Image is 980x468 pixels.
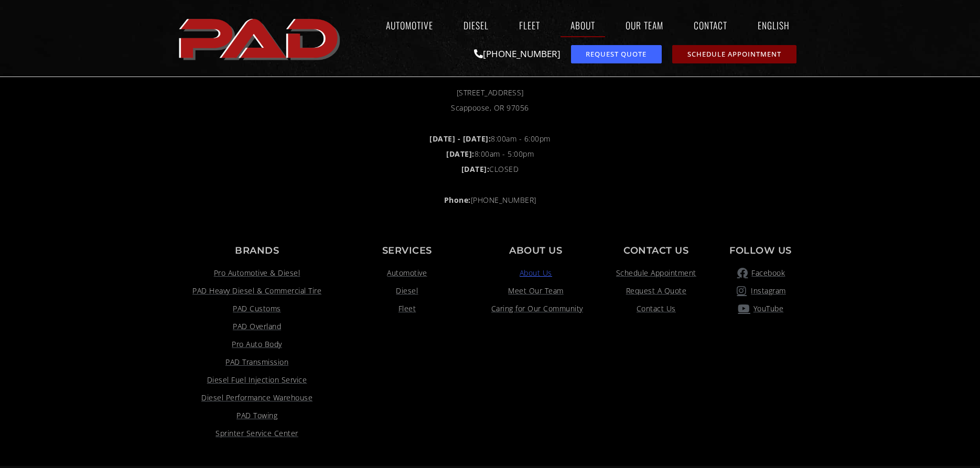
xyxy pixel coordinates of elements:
[429,133,551,145] span: 8:00am - 6:00pm
[192,285,321,297] span: PAD Heavy Diesel & Commercial Tire
[232,338,282,351] span: Pro Auto Body
[396,285,418,297] span: Diesel
[376,13,443,37] a: Automotive
[344,267,471,279] a: Automotive
[446,149,475,159] b: [DATE]:
[457,86,524,99] span: [STREET_ADDRESS]
[344,302,471,315] a: Fleet
[474,48,561,60] a: [PHONE_NUMBER]
[508,285,564,297] span: Meet Our Team
[601,285,711,297] a: Request A Quote
[344,285,471,297] a: Diesel
[446,148,534,160] span: 8:00am - 5:00pm
[181,194,800,206] a: Phone:[PHONE_NUMBER]
[461,163,519,176] span: CLOSED
[687,51,781,58] span: Schedule Appointment
[444,194,536,206] span: [PHONE_NUMBER]
[751,302,784,315] span: YouTube
[181,427,333,440] a: Visit link opens in a new tab
[181,285,333,297] a: Visit link opens in a new tab
[181,246,333,255] p: Brands
[176,10,346,67] a: pro automotive and diesel home page
[461,164,490,174] b: [DATE]:
[214,267,300,279] span: Pro Automotive & Diesel
[181,374,333,386] a: Visit link opens in a new tab
[509,13,550,37] a: Fleet
[601,267,711,279] a: Schedule Appointment
[637,302,676,315] span: Contact Us
[601,246,711,255] p: Contact us
[616,267,696,279] span: Schedule Appointment
[481,267,590,279] a: About Us
[176,10,346,67] img: The image shows the word "PAD" in bold, red, uppercase letters with a slight shadow effect.
[721,302,799,315] a: YouTube
[181,267,333,279] a: Pro Automotive & Diesel
[454,13,499,37] a: Diesel
[748,285,786,297] span: Instagram
[721,285,799,297] a: pro automotive and diesel instagram page
[586,51,647,58] span: Request Quote
[684,13,737,37] a: Contact
[207,374,307,386] span: Diesel Fuel Injection Service
[233,302,281,315] span: PAD Customs
[346,13,805,37] nav: Menu
[571,45,662,63] a: request a service or repair quote
[721,246,799,255] p: Follow Us
[489,302,583,315] span: Caring for Our Community
[236,409,277,422] span: PAD Towing
[561,13,605,37] a: About
[181,391,333,404] a: Visit link opens in a new tab
[601,302,711,315] a: Contact Us
[181,320,333,333] a: Visit link opens in a new tab
[429,134,491,144] b: [DATE] - [DATE]:
[721,267,799,279] a: pro automotive and diesel facebook page
[181,409,333,422] a: Visit link opens in a new tab
[481,246,590,255] p: About Us
[451,102,529,114] span: Scappoose, OR 97056
[233,320,281,333] span: PAD Overland
[225,356,288,368] span: PAD Transmission
[749,267,785,279] span: Facebook
[181,302,333,315] a: PAD Customs
[481,302,590,315] a: Caring for Our Community
[216,427,298,440] span: Sprinter Service Center
[748,13,805,37] a: English
[201,391,313,404] span: Diesel Performance Warehouse
[626,285,687,297] span: Request A Quote
[444,195,471,205] strong: Phone:
[520,267,552,279] span: About Us
[481,285,590,297] a: Meet Our Team
[344,246,471,255] p: Services
[399,302,416,315] span: Fleet
[181,338,333,351] a: Visit link opens in a new tab
[616,13,673,37] a: Our Team
[387,267,427,279] span: Automotive
[181,356,333,368] a: PAD Transmission
[672,45,796,63] a: schedule repair or service appointment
